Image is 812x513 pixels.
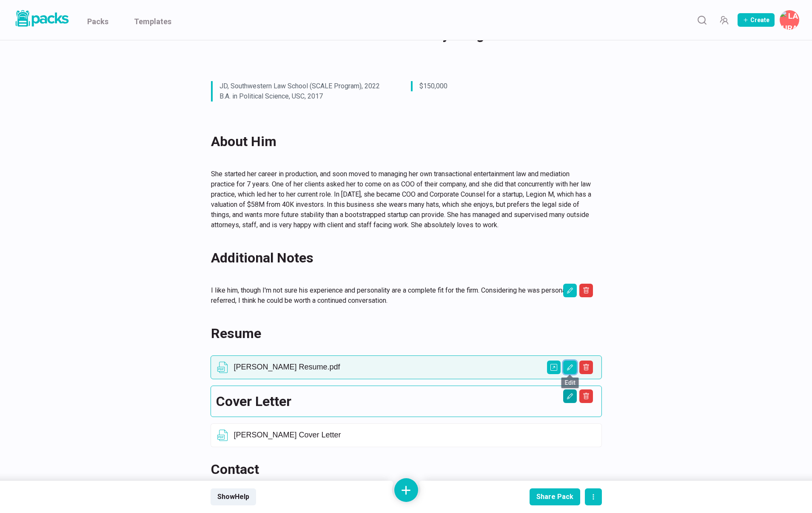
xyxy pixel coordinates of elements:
[585,488,602,505] button: actions
[579,284,593,297] button: Delete asset
[579,361,593,374] button: Delete asset
[211,131,591,152] h2: About Him
[780,10,799,30] button: Laura Carter
[219,81,385,101] p: JD, Southwestern Law School (SCALE Program), 2022 B.A. in Political Science, USC, 2017
[211,459,591,479] h2: Contact
[13,8,70,31] a: Packs logo
[419,81,584,91] p: $150,000
[563,361,577,374] button: Edit asset
[211,285,591,306] p: I like him, though I'm not sure his experience and personality are a complete fit for the firm. C...
[216,391,596,412] h2: Cover Letter
[563,284,577,297] button: Edit asset
[211,323,591,344] h2: Resume
[530,488,580,505] button: Share Pack
[211,488,256,505] button: ShowHelp
[13,8,70,28] img: Packs logo
[211,248,591,268] h2: Additional Notes
[547,361,561,374] button: Open external link
[738,13,775,27] button: Create Pack
[693,11,710,28] button: Search
[536,493,573,501] div: Share Pack
[234,363,596,372] p: [PERSON_NAME] Resume.pdf
[579,389,593,403] button: Delete asset
[563,389,577,403] button: Edit asset
[234,431,596,440] p: [PERSON_NAME] Cover Letter
[715,11,732,28] button: Manage Team Invites
[211,169,591,230] p: She started her career in production, and soon moved to managing her own transactional entertainm...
